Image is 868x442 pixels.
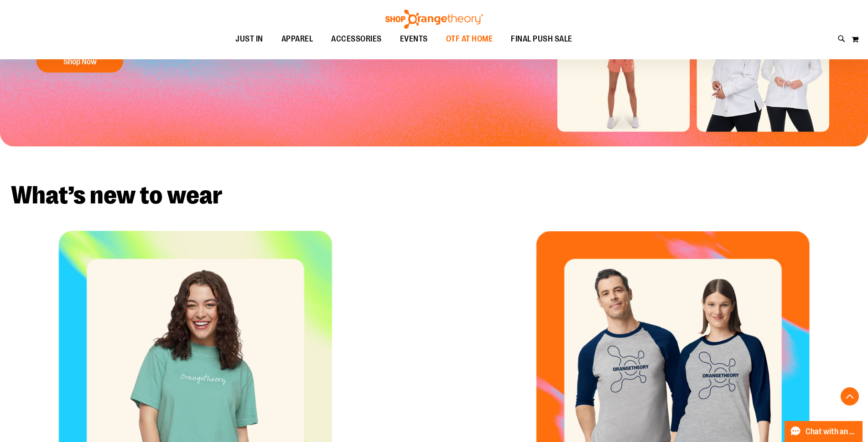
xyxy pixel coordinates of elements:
[511,29,572,49] span: FINAL PUSH SALE
[11,183,857,208] h2: What’s new to wear
[400,29,428,49] span: EVENTS
[281,29,313,49] span: APPAREL
[785,421,863,442] button: Chat with an Expert
[384,10,484,29] img: Shop Orangetheory
[331,29,382,49] span: ACCESSORIES
[841,387,859,406] button: Back To Top
[446,29,493,49] span: OTF AT HOME
[235,29,263,49] span: JUST IN
[806,427,857,436] span: Chat with an Expert
[36,50,123,73] button: Shop Now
